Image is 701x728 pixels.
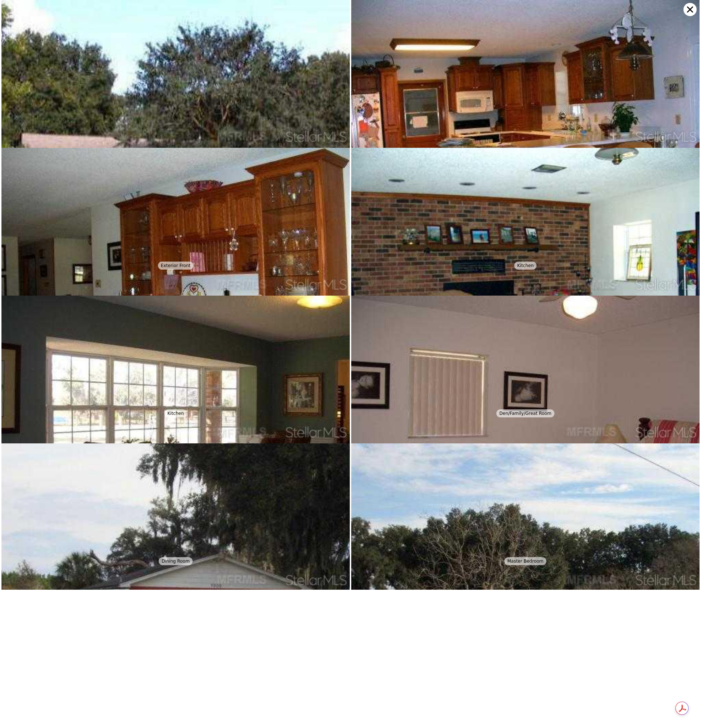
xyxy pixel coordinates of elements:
div: Kitchen [514,262,537,270]
div: Master Bedroom [504,557,546,565]
img: Exterior Front [351,443,700,716]
div: Den/Family/Great Room [496,409,554,417]
img: Master Bedroom [351,296,700,568]
img: Den/Family/Great Room [351,148,700,420]
div: Exterior Front [158,262,193,270]
div: Kitchen [164,409,187,417]
img: Parking Lot/Garage [1,443,350,716]
div: Dining Room [159,557,193,565]
img: Kitchen [1,148,350,420]
img: Dining Room [1,296,350,568]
